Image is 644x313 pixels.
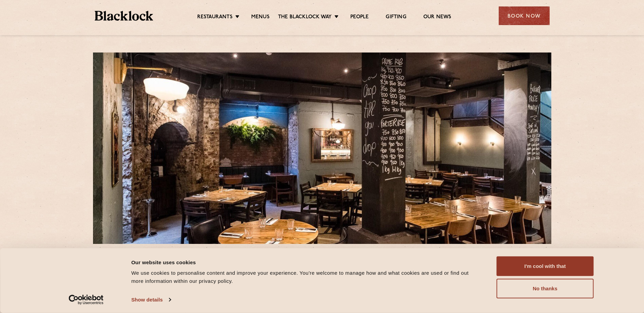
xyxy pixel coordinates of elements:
a: Show details [131,295,171,305]
img: BL_Textured_Logo-footer-cropped.svg [95,11,153,21]
a: Usercentrics Cookiebot - opens in a new window [56,295,116,305]
a: The Blacklock Way [278,14,332,21]
a: Our News [423,14,452,21]
button: No thanks [497,279,594,298]
div: We use cookies to personalise content and improve your experience. You're welcome to manage how a... [131,269,481,285]
a: Gifting [386,14,406,21]
a: Restaurants [197,14,233,21]
button: I'm cool with that [497,256,594,276]
a: People [350,14,369,21]
a: Menus [251,14,270,21]
div: Our website uses cookies [131,258,481,266]
div: Book Now [499,6,550,25]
